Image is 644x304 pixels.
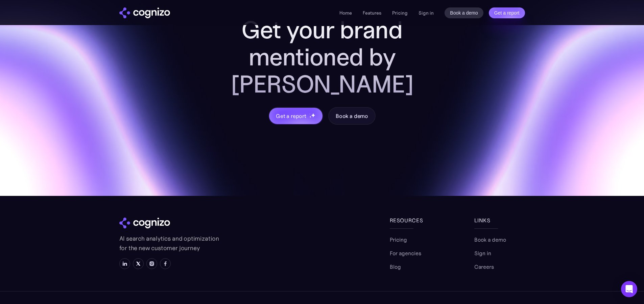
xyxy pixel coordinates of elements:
[419,9,434,17] a: Sign in
[363,10,381,16] a: Features
[328,107,376,125] a: Book a demo
[474,236,506,244] a: Book a demo
[445,7,483,18] a: Book a demo
[122,261,127,266] img: LinkedIn icon
[390,216,440,224] div: Resources
[276,112,306,120] div: Get a report
[339,10,352,16] a: Home
[119,218,170,228] img: cognizo logo
[474,263,494,271] a: Careers
[489,7,525,18] a: Get a report
[621,281,637,297] div: Open Intercom Messenger
[392,10,408,16] a: Pricing
[214,16,430,98] h2: Get your brand mentioned by [PERSON_NAME]
[474,249,491,257] a: Sign in
[309,114,310,115] img: star
[119,7,170,18] img: cognizo logo
[474,216,525,224] div: links
[119,7,170,18] a: home
[311,113,315,117] img: star
[309,116,312,118] img: star
[390,249,421,257] a: For agencies
[336,112,368,120] div: Book a demo
[390,236,407,244] a: Pricing
[268,107,323,125] a: Get a reportstarstarstar
[119,234,221,253] p: AI search analytics and optimization for the new customer journey
[390,263,401,271] a: Blog
[136,261,141,266] img: X icon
